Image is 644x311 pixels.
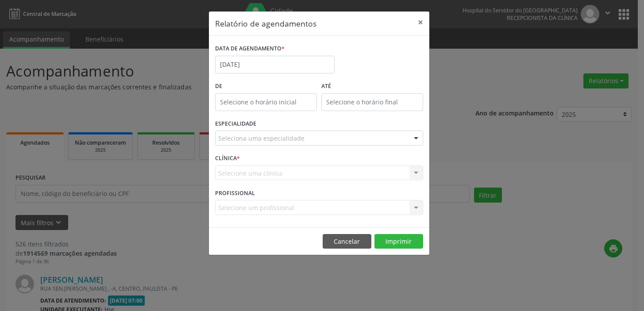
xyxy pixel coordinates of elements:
button: Close [412,12,429,33]
label: PROFISSIONAL [215,186,255,200]
label: ATÉ [321,80,423,93]
label: CLÍNICA [215,152,240,165]
input: Selecione uma data ou intervalo [215,56,335,73]
label: DATA DE AGENDAMENTO [215,42,285,56]
label: De [215,80,317,93]
input: Selecione o horário inicial [215,93,317,111]
button: Cancelar [323,234,371,249]
label: ESPECIALIDADE [215,117,256,131]
input: Selecione o horário final [321,93,423,111]
span: Seleciona uma especialidade [218,134,305,143]
h5: Relatório de agendamentos [215,18,316,29]
button: Imprimir [374,234,423,249]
